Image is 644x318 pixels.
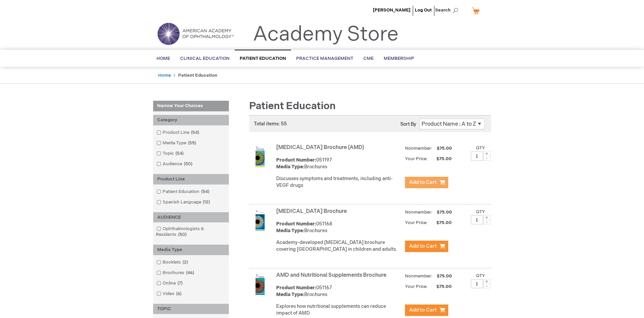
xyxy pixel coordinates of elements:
img: Amblyopia Brochure [249,210,271,231]
span: 7 [176,280,184,286]
span: Patient Education [240,56,286,61]
div: Media Type [153,245,229,255]
span: Patient Education [249,100,336,112]
strong: Media Type: [276,164,304,170]
strong: Nonmember: [405,272,432,280]
span: $75.00 [429,284,453,289]
div: 051167 Brochures [276,285,402,298]
div: 051197 Brochures [276,157,402,170]
span: $75.00 [436,210,453,215]
strong: Your Price: [405,156,428,162]
a: AMD and Nutritional Supplements Brochure [276,272,386,278]
a: Patient Education54 [155,189,212,195]
span: Search [435,3,461,17]
img: Age-Related Macular Degeneration Brochure (AMD) [249,146,271,167]
a: Academy Store [253,22,399,47]
img: AMD and Nutritional Supplements Brochure [249,273,271,295]
a: Booklets2 [155,259,191,266]
p: Academy-developed [MEDICAL_DATA] brochure covering [GEOGRAPHIC_DATA] in children and adults. [276,239,402,253]
span: Add to Cart [409,179,437,186]
strong: Product Number: [276,221,316,227]
strong: Narrow Your Choices [153,101,229,112]
strong: Nonmember: [405,208,432,217]
a: Brochures46 [155,270,197,276]
a: Online7 [155,280,185,287]
span: Practice Management [296,56,353,61]
span: Total items: 55 [254,121,287,127]
span: $75.00 [429,220,453,225]
strong: Patient Education [178,73,217,78]
a: Spanish Language12 [155,199,213,205]
span: 50 [176,232,188,237]
span: 55 [186,140,198,146]
span: 54 [174,151,185,156]
div: Product Line [153,174,229,185]
span: $75.00 [429,156,453,162]
button: Add to Cart [405,241,448,252]
div: AUDIENCE [153,212,229,223]
a: Home [158,73,171,78]
label: Qty [476,145,485,151]
strong: Your Price: [405,220,428,225]
label: Qty [476,209,485,215]
span: 46 [184,270,196,275]
span: Add to Cart [409,243,437,249]
span: 6 [174,291,183,296]
a: Audience50 [155,161,195,167]
strong: Media Type: [276,228,304,234]
span: 50 [182,161,194,167]
span: Add to Cart [409,307,437,313]
span: 2 [181,260,190,265]
strong: Media Type: [276,292,304,297]
strong: Product Number: [276,285,316,291]
p: Explores how nutritional supplements can reduce impact of AMD [276,303,402,317]
p: Discusses symptoms and treatments, including anti-VEGF drugs [276,175,402,189]
a: Video6 [155,291,184,297]
a: [MEDICAL_DATA] Brochure (AMD) [276,144,364,151]
strong: Product Number: [276,157,316,163]
strong: Nonmember: [405,144,432,153]
button: Add to Cart [405,304,448,316]
span: CME [363,56,374,61]
span: 12 [201,199,212,205]
label: Qty [476,273,485,278]
strong: Your Price: [405,284,428,289]
span: $75.00 [436,146,453,151]
div: Category [153,115,229,125]
button: Add to Cart [405,177,448,188]
a: [MEDICAL_DATA] Brochure [276,208,347,215]
span: Membership [384,56,414,61]
span: $75.00 [436,273,453,279]
div: TOPIC [153,304,229,314]
span: Clinical Education [180,56,230,61]
span: Home [157,56,170,61]
a: Media Type55 [155,140,199,146]
div: 051168 Brochures [276,221,402,234]
a: Product Line54 [155,129,202,136]
a: Log Out [415,7,432,13]
a: Ophthalmologists & Residents50 [155,226,227,238]
label: Sort By [400,121,416,127]
a: [PERSON_NAME] [373,7,410,13]
input: Qty [471,279,483,288]
input: Qty [471,151,483,161]
a: Topic54 [155,150,186,157]
span: 54 [189,130,201,135]
span: 54 [199,189,211,194]
input: Qty [471,215,483,224]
